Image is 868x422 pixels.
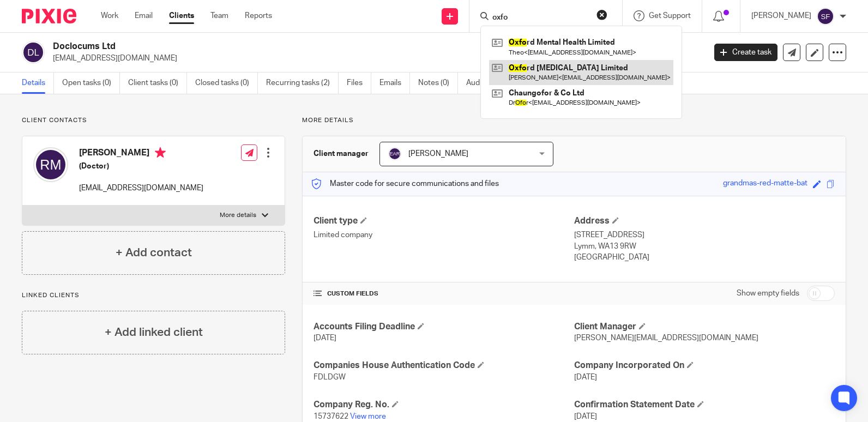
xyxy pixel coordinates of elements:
[135,10,153,21] a: Email
[574,241,835,252] p: Lymm, WA13 9RW
[817,8,834,25] img: svg%3E
[314,413,348,420] span: 15737622
[574,360,835,371] h4: Company Incorporated On
[574,399,835,411] h4: Confirmation Statement Date
[574,230,835,240] p: [STREET_ADDRESS]
[210,10,228,21] a: Team
[22,9,76,23] img: Pixie
[388,147,401,160] img: svg%3E
[574,215,835,227] h4: Address
[79,147,203,161] h4: [PERSON_NAME]
[53,41,569,52] h2: Doclocums Ltd
[314,373,346,381] span: FDLDGW
[22,41,45,64] img: svg%3E
[79,183,203,194] p: [EMAIL_ADDRESS][DOMAIN_NAME]
[105,324,203,341] h4: + Add linked client
[314,360,574,371] h4: Companies House Authentication Code
[751,10,811,21] p: [PERSON_NAME]
[314,148,369,159] h3: Client manager
[737,288,799,299] label: Show empty fields
[266,73,339,94] a: Recurring tasks (2)
[418,73,458,94] a: Notes (0)
[347,73,371,94] a: Files
[22,73,54,94] a: Details
[314,399,574,411] h4: Company Reg. No.
[33,147,68,182] img: svg%3E
[408,150,468,158] span: [PERSON_NAME]
[314,215,574,227] h4: Client type
[723,178,807,190] div: grandmas-red-matte-bat
[22,116,285,125] p: Client contacts
[574,413,597,420] span: [DATE]
[649,12,691,20] span: Get Support
[311,178,499,189] p: Master code for secure communications and files
[596,9,607,20] button: Clear
[53,53,698,64] p: [EMAIL_ADDRESS][DOMAIN_NAME]
[128,73,187,94] a: Client tasks (0)
[574,321,835,333] h4: Client Manager
[314,321,574,333] h4: Accounts Filing Deadline
[574,334,758,342] span: [PERSON_NAME][EMAIL_ADDRESS][DOMAIN_NAME]
[574,252,835,263] p: [GEOGRAPHIC_DATA]
[574,373,597,381] span: [DATE]
[245,10,272,21] a: Reports
[314,334,336,342] span: [DATE]
[62,73,120,94] a: Open tasks (0)
[314,230,574,240] p: Limited company
[491,13,589,23] input: Search
[350,413,386,420] a: View more
[79,161,203,172] h5: (Doctor)
[195,73,258,94] a: Closed tasks (0)
[314,290,574,298] h4: CUSTOM FIELDS
[379,73,410,94] a: Emails
[155,147,166,158] i: Primary
[220,211,256,220] p: More details
[466,73,508,94] a: Audit logs
[101,10,118,21] a: Work
[714,44,777,61] a: Create task
[302,116,846,125] p: More details
[22,291,285,300] p: Linked clients
[169,10,194,21] a: Clients
[116,244,192,261] h4: + Add contact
